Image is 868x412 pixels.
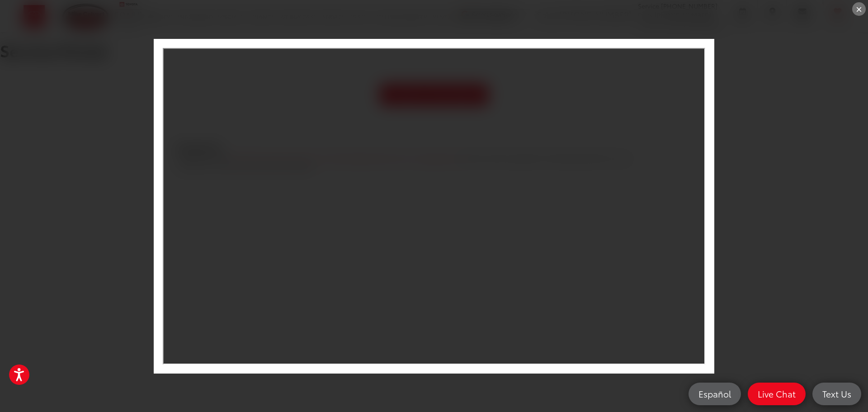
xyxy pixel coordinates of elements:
a: Live Chat [748,383,806,405]
a: Español [689,383,741,405]
a: Text Us [812,383,861,405]
span: Live Chat [753,388,800,399]
div: × [852,2,866,16]
span: Text Us [818,388,856,399]
span: Español [694,388,736,399]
